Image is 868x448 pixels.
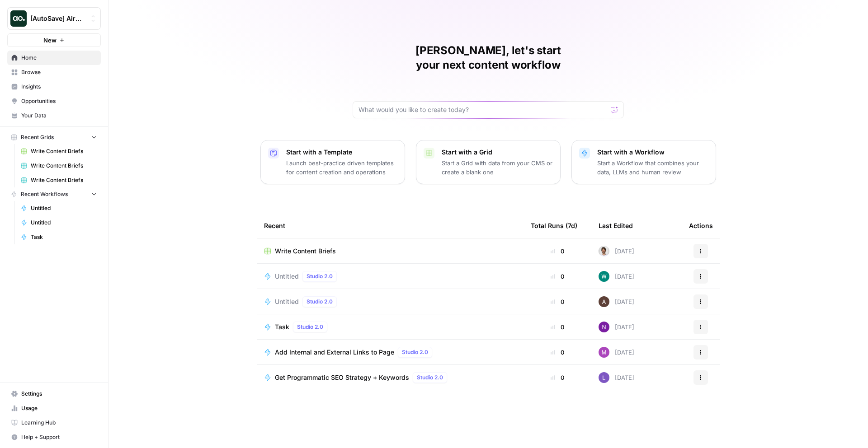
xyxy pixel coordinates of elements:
a: Write Content Briefs [264,247,516,256]
a: Get Programmatic SEO Strategy + KeywordsStudio 2.0 [264,372,516,383]
a: Your Data [7,108,101,123]
button: Start with a TemplateLaunch best-practice driven templates for content creation and operations [260,140,405,184]
span: Untitled [275,297,299,306]
span: Opportunities [21,97,97,105]
div: [DATE] [599,246,634,257]
span: Studio 2.0 [307,298,333,306]
p: Launch best-practice driven templates for content creation and operations [286,159,397,177]
div: Recent [264,213,516,238]
span: Task [275,322,289,331]
div: [DATE] [599,372,634,383]
div: [DATE] [599,347,634,358]
a: UntitledStudio 2.0 [264,271,516,282]
button: New [7,33,101,47]
span: Browse [21,68,97,76]
span: Settings [21,390,97,398]
div: 0 [531,348,584,357]
span: Add Internal and External Links to Page [275,348,394,357]
span: New [43,36,57,45]
a: TaskStudio 2.0 [264,322,516,332]
input: What would you like to create today? [359,105,607,114]
p: Start with a Template [286,148,397,157]
a: Task [17,230,101,244]
div: [DATE] [599,271,634,282]
p: Start a Workflow that combines your data, LLMs and human review [597,159,708,177]
a: Write Content Briefs [17,144,101,159]
p: Start with a Workflow [597,148,708,157]
span: Untitled [31,219,97,227]
div: 0 [531,247,584,256]
div: 0 [531,297,584,306]
div: [DATE] [599,322,634,332]
span: Home [21,54,97,62]
div: 0 [531,322,584,331]
img: ptc0k51ngwj8v4idoxwqelpboton [599,347,609,358]
a: Write Content Briefs [17,159,101,173]
span: Studio 2.0 [417,373,443,382]
img: wtbmvrjo3qvncyiyitl6zoukl9gz [599,296,609,307]
h1: [PERSON_NAME], let's start your next content workflow [353,43,624,72]
span: Learning Hub [21,419,97,427]
a: Opportunities [7,94,101,108]
a: Learning Hub [7,415,101,430]
div: Last Edited [599,213,633,238]
span: Task [31,233,97,241]
div: 0 [531,272,584,281]
span: Insights [21,83,97,91]
a: Settings [7,387,101,401]
a: Add Internal and External Links to PageStudio 2.0 [264,347,516,358]
div: [DATE] [599,296,634,307]
div: 0 [531,373,584,382]
span: Untitled [31,204,97,212]
span: Write Content Briefs [31,162,97,170]
span: Write Content Briefs [31,176,97,184]
span: Recent Workflows [21,190,68,198]
span: Write Content Briefs [275,247,336,256]
a: Insights [7,79,101,94]
p: Start with a Grid [442,148,553,157]
span: Studio 2.0 [402,348,428,356]
span: Get Programmatic SEO Strategy + Keywords [275,373,409,382]
img: [AutoSave] AirOps Logo [10,10,27,27]
p: Start a Grid with data from your CMS or create a blank one [442,159,553,177]
span: [AutoSave] AirOps [30,14,85,23]
span: Usage [21,404,97,412]
a: Write Content Briefs [17,173,101,187]
button: Help + Support [7,430,101,444]
span: Studio 2.0 [297,323,323,331]
img: 2sv5sb2nc5y0275bc3hbsgjwhrga [599,246,609,257]
div: Actions [689,213,713,238]
div: Total Runs (7d) [531,213,577,238]
img: vaiar9hhcrg879pubqop5lsxqhgw [599,271,609,282]
a: Browse [7,65,101,79]
img: kedmmdess6i2jj5txyq6cw0yj4oc [599,322,609,332]
button: Recent Grids [7,131,101,144]
span: Write Content Briefs [31,147,97,155]
span: Untitled [275,272,299,281]
button: Workspace: [AutoSave] AirOps [7,7,101,30]
span: Your Data [21,112,97,120]
button: Recent Workflows [7,187,101,201]
span: Studio 2.0 [307,272,333,280]
img: rn7sh892ioif0lo51687sih9ndqw [599,372,609,383]
span: Help + Support [21,433,97,441]
span: Recent Grids [21,133,54,141]
a: UntitledStudio 2.0 [264,296,516,307]
a: Untitled [17,215,101,230]
button: Start with a WorkflowStart a Workflow that combines your data, LLMs and human review [571,140,716,184]
button: Start with a GridStart a Grid with data from your CMS or create a blank one [416,140,561,184]
a: Untitled [17,201,101,215]
a: Usage [7,401,101,415]
a: Home [7,51,101,65]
